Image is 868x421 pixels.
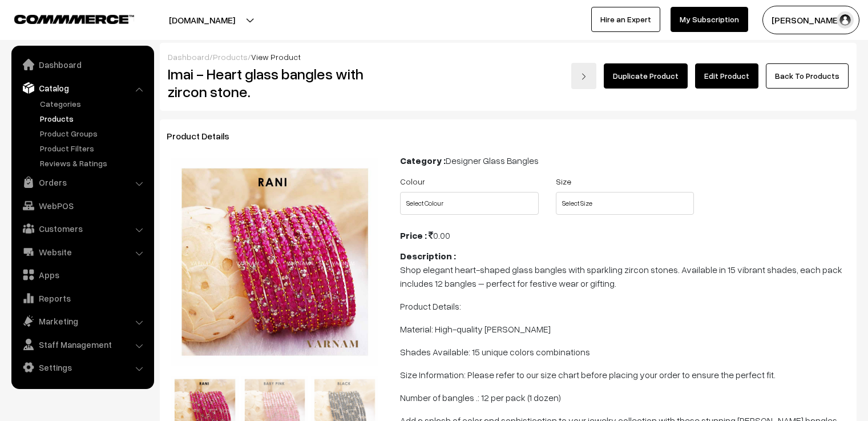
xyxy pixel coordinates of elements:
[400,299,850,313] p: Product Details:
[14,334,150,355] a: Staff Management
[37,98,150,110] a: Categories
[37,127,150,139] a: Product Groups
[556,175,571,187] label: Size
[14,78,150,98] a: Catalog
[14,11,114,25] a: COMMMERCE
[400,230,427,241] b: Price :
[591,7,660,32] a: Hire an Expert
[400,345,850,359] p: Shades Available: 15 unique colors combinations
[129,6,275,34] button: [DOMAIN_NAME]
[168,51,849,63] div: / /
[400,250,456,262] b: Description :
[167,130,243,142] span: Product Details
[37,157,150,169] a: Reviews & Ratings
[14,218,150,239] a: Customers
[168,52,209,62] a: Dashboard
[14,264,150,285] a: Apps
[14,195,150,216] a: WebPOS
[171,158,378,366] img: 17565657812607RANI.jpg
[37,142,150,154] a: Product Filters
[400,263,850,290] p: Shop elegant heart-shaped glass bangles with sparkling zircon stones. Available in 15 vibrant sha...
[14,172,150,193] a: Orders
[400,322,850,336] p: Material: High-quality [PERSON_NAME]
[168,65,383,101] h2: Imai - Heart glass bangles with zircon stone.
[400,368,850,382] p: Size Information: Please refer to our size chart before placing your order to ensure the perfect ...
[762,6,859,34] button: [PERSON_NAME] C
[14,288,150,308] a: Reports
[837,11,854,29] img: user
[695,63,758,89] a: Edit Product
[14,15,134,23] img: COMMMERCE
[14,311,150,331] a: Marketing
[766,63,849,89] a: Back To Products
[213,52,248,62] a: Products
[400,228,850,242] div: 0.00
[400,155,446,166] b: Category :
[14,242,150,262] a: Website
[671,7,748,32] a: My Subscription
[400,154,850,167] div: Designer Glass Bangles
[400,391,850,404] p: Number of bangles .: 12 per pack (1 dozen)
[604,63,688,89] a: Duplicate Product
[14,357,150,378] a: Settings
[251,52,301,62] span: View Product
[580,73,587,80] img: right-arrow.png
[37,113,150,125] a: Products
[14,54,150,75] a: Dashboard
[400,175,425,187] label: Colour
